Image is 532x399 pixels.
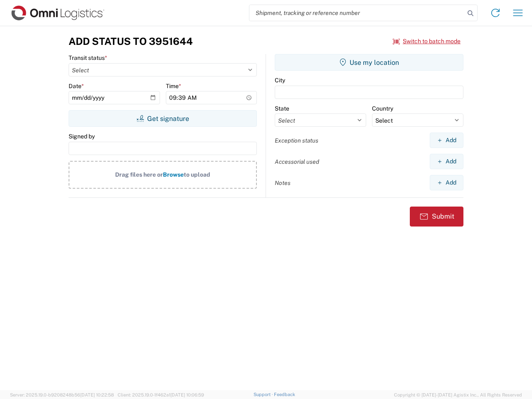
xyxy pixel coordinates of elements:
[275,179,291,187] label: Notes
[275,76,285,84] label: City
[410,207,463,227] button: Submit
[275,137,318,144] label: Exception status
[10,392,114,397] span: Server: 2025.19.0-b9208248b56
[275,54,463,71] button: Use my location
[394,391,522,399] span: Copyright © [DATE]-[DATE] Agistix Inc., All Rights Reserved
[372,105,393,112] label: Country
[69,54,107,62] label: Transit status
[115,171,163,178] span: Drag files here or
[430,133,463,148] button: Add
[254,392,274,397] a: Support
[430,175,463,190] button: Add
[275,105,289,112] label: State
[69,82,84,90] label: Date
[184,171,210,178] span: to upload
[249,5,465,21] input: Shipment, tracking or reference number
[69,35,193,47] h3: Add Status to 3951644
[393,34,461,48] button: Switch to batch mode
[275,158,319,165] label: Accessorial used
[430,154,463,169] button: Add
[118,392,204,397] span: Client: 2025.19.0-1f462a1
[69,110,257,127] button: Get signature
[163,171,184,178] span: Browse
[80,392,114,397] span: [DATE] 10:22:58
[170,392,204,397] span: [DATE] 10:06:59
[274,392,295,397] a: Feedback
[166,82,181,90] label: Time
[69,133,95,140] label: Signed by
